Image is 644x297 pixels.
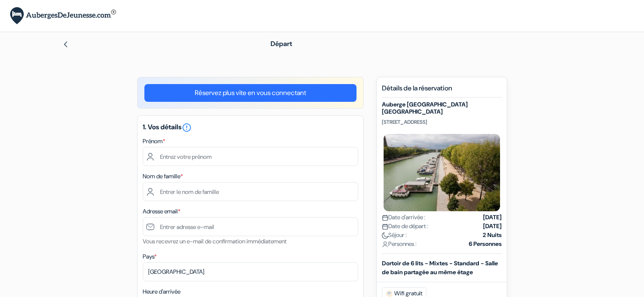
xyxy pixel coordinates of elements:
[382,84,502,98] h5: Détails de la réservation
[386,290,392,297] img: free_wifi.svg
[382,223,388,230] img: calendar.svg
[144,84,357,102] a: Réservez plus vite en vous connectant
[143,237,287,245] small: Vous recevrez un e-mail de confirmation immédiatement
[143,252,157,261] label: Pays
[143,123,358,133] h5: 1. Vos détails
[382,231,407,240] span: Séjour :
[483,222,502,231] strong: [DATE]
[382,213,426,222] span: Date d'arrivée :
[143,172,183,181] label: Nom de famille
[182,123,192,133] i: error_outline
[382,259,498,276] b: Dortoir de 6 lits - Mixtes - Standard - Salle de bain partagée au même étage
[382,240,417,248] span: Personnes :
[143,207,180,216] label: Adresse email
[382,232,388,239] img: moon.svg
[10,7,116,25] img: AubergesDeJeunesse.com
[143,217,358,236] input: Entrer adresse e-mail
[143,147,358,166] input: Entrez votre prénom
[469,240,502,248] strong: 6 Personnes
[382,101,502,115] h5: Auberge [GEOGRAPHIC_DATA] [GEOGRAPHIC_DATA]
[382,241,388,248] img: user_icon.svg
[143,137,165,146] label: Prénom
[483,213,502,222] strong: [DATE]
[483,231,502,240] strong: 2 Nuits
[271,39,292,48] span: Départ
[62,41,69,48] img: left_arrow.svg
[382,222,428,231] span: Date de départ :
[143,287,180,296] label: Heure d'arrivée
[382,119,502,125] p: [STREET_ADDRESS]
[182,123,192,131] a: error_outline
[382,215,388,221] img: calendar.svg
[143,182,358,201] input: Entrer le nom de famille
